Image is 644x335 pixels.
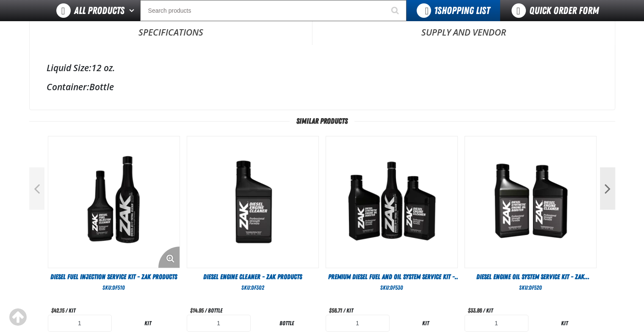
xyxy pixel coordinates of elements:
[326,284,458,292] div: SKU:
[529,284,542,291] span: DF520
[187,272,319,282] a: Diesel Engine Cleaner - ZAK Products
[29,167,44,210] button: Previous
[464,315,528,332] input: Product Quantity
[30,19,312,45] a: Specifications
[187,136,318,268] img: Diesel Engine Cleaner - ZAK Products
[468,307,482,314] span: $33.86
[255,319,319,327] div: bottle
[326,315,390,332] input: Product Quantity
[600,167,615,210] button: Next
[8,308,27,327] div: Scroll to the top
[346,307,353,314] span: kit
[116,319,180,327] div: kit
[476,273,589,290] span: Diesel Engine Oil System Service Kit - ZAK Products
[486,307,493,314] span: kit
[51,307,64,314] span: $42.15
[326,136,457,268] : View Details of the Premium Diesel Fuel and Oil System Service Kit - ZAK Products
[290,117,354,125] span: Similar Products
[187,136,318,268] : View Details of the Diesel Engine Cleaner - ZAK Products
[208,307,222,314] span: bottle
[390,284,403,291] span: DF530
[434,5,437,17] strong: 1
[47,81,598,93] div: Bottle
[47,62,598,74] div: 12 oz.
[74,3,124,18] span: All Products
[48,272,180,282] a: Diesel Fuel Injection Service Kit - ZAK Products
[464,272,597,282] a: Diesel Engine Oil System Service Kit - ZAK Products
[112,284,125,291] span: DF510
[48,284,180,292] div: SKU:
[203,273,302,281] span: Diesel Engine Cleaner - ZAK Products
[394,319,458,327] div: kit
[312,19,615,45] a: Supply and Vendor
[465,136,596,268] img: Diesel Engine Oil System Service Kit - ZAK Products
[47,81,89,93] label: Container:
[48,136,180,268] img: Diesel Fuel Injection Service Kit - ZAK Products
[533,319,597,327] div: kit
[326,136,457,268] img: Premium Diesel Fuel and Oil System Service Kit - ZAK Products
[66,307,67,314] span: /
[434,5,490,17] span: Shopping List
[343,307,345,314] span: /
[187,315,251,332] input: Product Quantity
[48,315,112,332] input: Product Quantity
[48,136,180,268] : View Details of the Diesel Fuel Injection Service Kit - ZAK Products
[158,246,180,268] button: Enlarge Product Image. Opens a popup
[329,307,342,314] span: $56.71
[326,272,458,282] a: Premium Diesel Fuel and Oil System Service Kit - ZAK Products
[190,307,204,314] span: $14.95
[205,307,207,314] span: /
[50,273,177,281] span: Diesel Fuel Injection Service Kit - ZAK Products
[187,284,319,292] div: SKU:
[47,62,91,74] label: Liquid Size:
[465,136,596,268] : View Details of the Diesel Engine Oil System Service Kit - ZAK Products
[328,273,460,290] span: Premium Diesel Fuel and Oil System Service Kit - ZAK Products
[69,307,75,314] span: kit
[251,284,264,291] span: DF302
[483,307,485,314] span: /
[464,284,597,292] div: SKU:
